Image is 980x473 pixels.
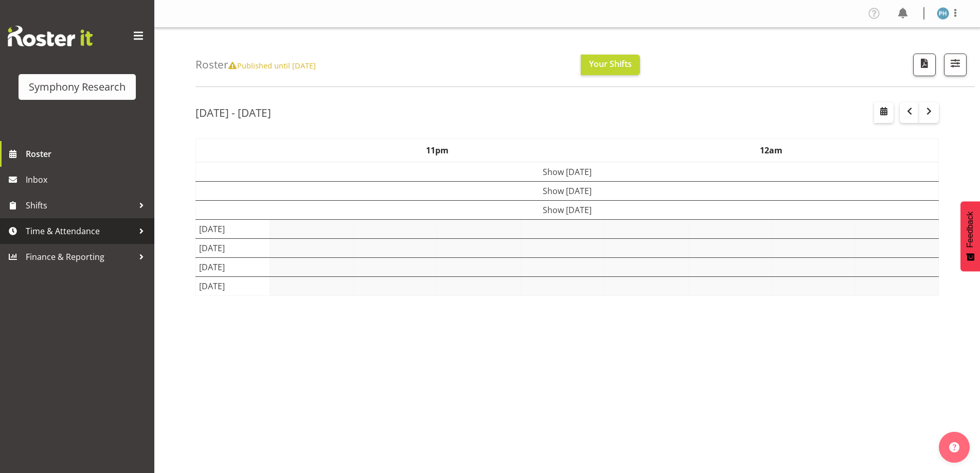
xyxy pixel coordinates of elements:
[196,219,270,238] td: [DATE]
[196,200,939,219] td: Show [DATE]
[195,106,271,119] h2: [DATE] - [DATE]
[937,7,949,20] img: paul-hitchfield1916.jpg
[26,146,149,162] span: Roster
[589,58,632,69] span: Your Shifts
[196,162,939,182] td: Show [DATE]
[966,212,975,248] span: Feedback
[913,54,936,76] button: Download a PDF of the roster according to the set date range.
[196,238,270,257] td: [DATE]
[29,79,126,95] div: Symphony Research
[195,59,315,71] h4: Roster
[949,442,959,452] img: help-xxl-2.png
[228,60,315,71] span: Published until [DATE]
[196,257,270,276] td: [DATE]
[960,201,980,271] button: Feedback - Show survey
[604,138,939,162] th: 12am
[8,26,93,46] img: Rosterit website logo
[26,172,149,187] span: Inbox
[196,276,270,295] td: [DATE]
[581,55,640,75] button: Your Shifts
[196,181,939,200] td: Show [DATE]
[26,249,134,265] span: Finance & Reporting
[26,198,134,213] span: Shifts
[874,102,894,123] button: Select a specific date within the roster.
[944,54,967,76] button: Filter Shifts
[270,138,604,162] th: 11pm
[26,223,134,239] span: Time & Attendance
